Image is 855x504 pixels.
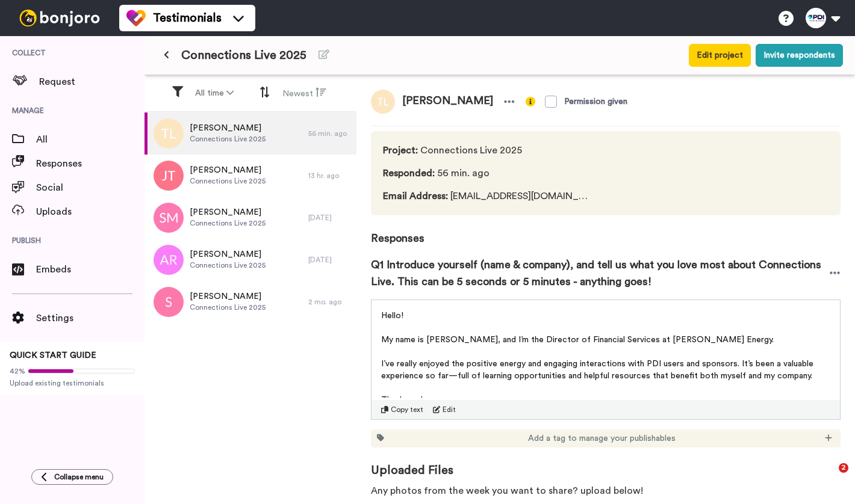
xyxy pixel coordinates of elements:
[39,75,145,89] span: Request
[381,360,816,380] span: I’ve really enjoyed the positive energy and engaging interactions with PDI users and sponsors. It...
[190,290,266,303] span: [PERSON_NAME]
[371,215,841,247] span: Responses
[190,122,266,134] span: [PERSON_NAME]
[443,405,456,414] span: Edit
[371,484,643,498] span: Any photos from the week you want to share? upload below!
[190,260,266,270] span: Connections Live 2025
[153,10,222,26] span: Testimonials
[190,248,266,260] span: [PERSON_NAME]
[383,166,590,180] span: 56 min. ago
[10,378,135,388] span: Upload existing testimonials
[126,8,146,28] img: tm-color.svg
[383,168,435,178] span: Responded :
[381,336,774,344] span: My name is [PERSON_NAME], and I’m the Director of Financial Services at [PERSON_NAME] Energy.
[190,303,266,312] span: Connections Live 2025
[383,146,418,155] span: Project :
[36,156,145,171] span: Responses
[308,171,350,180] div: 13 hr. ago
[381,312,403,320] span: Hello!
[36,180,145,195] span: Social
[154,245,184,275] img: ar.png
[190,134,266,144] span: Connections Live 2025
[756,44,843,67] button: Invite respondents
[145,112,356,155] a: [PERSON_NAME]Connections Live 202556 min. ago
[145,239,356,281] a: [PERSON_NAME]Connections Live 2025[DATE]
[689,44,751,67] button: Edit project
[308,213,350,223] div: [DATE]
[190,164,266,176] span: [PERSON_NAME]
[54,472,104,482] span: Collapse menu
[308,297,350,307] div: 2 mo. ago
[154,203,184,233] img: sm.png
[395,90,500,114] span: [PERSON_NAME]
[154,287,184,317] img: s.png
[190,218,266,228] span: Connections Live 2025
[36,262,145,277] span: Embeds
[308,129,350,138] div: 56 min. ago
[391,405,423,414] span: Copy text
[154,118,184,149] img: tl.png
[308,255,350,265] div: [DATE]
[383,191,448,201] span: Email Address :
[188,82,241,104] button: All time
[31,469,113,485] button: Collapse menu
[14,10,105,26] img: bj-logo-header-white.svg
[381,396,423,404] span: Thank you!
[190,206,266,218] span: [PERSON_NAME]
[371,90,395,114] img: tl.png
[190,176,266,186] span: Connections Live 2025
[528,432,676,444] span: Add a tag to manage your publishables
[814,463,843,492] iframe: Intercom live chat
[36,132,145,147] span: All
[371,447,841,479] span: Uploaded Files
[145,197,356,239] a: [PERSON_NAME]Connections Live 2025[DATE]
[36,311,145,325] span: Settings
[275,82,334,105] button: Newest
[145,155,356,197] a: [PERSON_NAME]Connections Live 202513 hr. ago
[371,256,829,290] span: Q1 Introduce yourself (name & company), and tell us what you love most about Connections Live. Th...
[839,463,848,473] span: 2
[36,204,145,219] span: Uploads
[383,143,590,158] span: Connections Live 2025
[10,351,96,360] span: QUICK START GUIDE
[145,281,356,323] a: [PERSON_NAME]Connections Live 20252 mo. ago
[526,97,535,106] img: info-yellow.svg
[10,366,25,376] span: 42%
[564,96,627,108] div: Permission given
[154,161,184,191] img: jt.png
[181,47,306,64] span: Connections Live 2025
[383,189,590,203] span: [EMAIL_ADDRESS][DOMAIN_NAME]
